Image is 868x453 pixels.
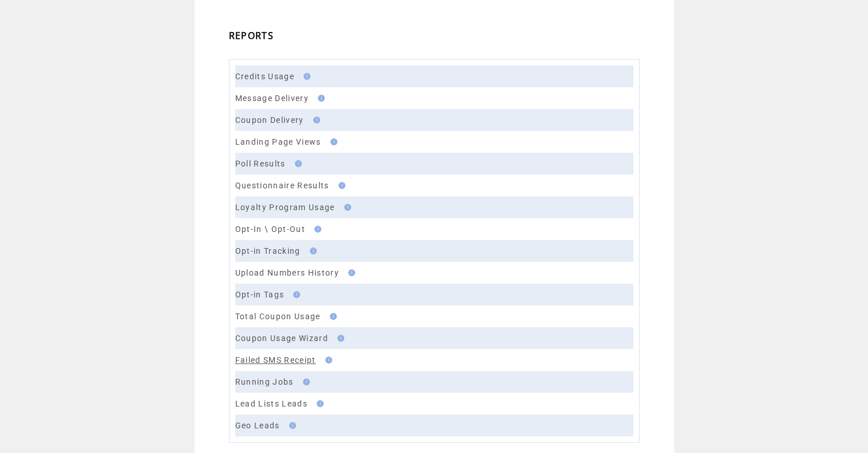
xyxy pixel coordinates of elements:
[300,73,310,80] img: help.gif
[235,421,280,430] a: Geo Leads
[299,378,310,385] img: help.gif
[341,204,351,211] img: help.gif
[334,335,344,342] img: help.gif
[310,117,320,123] img: help.gif
[235,334,328,343] a: Coupon Usage Wizard
[235,290,285,299] a: Opt-in Tags
[345,269,355,276] img: help.gif
[335,182,345,189] img: help.gif
[286,422,296,429] img: help.gif
[235,399,308,408] a: Lead Lists Leads
[235,115,304,125] a: Coupon Delivery
[235,355,316,365] a: Failed SMS Receipt
[311,226,321,233] img: help.gif
[314,95,325,102] img: help.gif
[291,160,302,167] img: help.gif
[326,313,337,320] img: help.gif
[229,29,274,42] span: REPORTS
[235,224,305,234] a: Opt-In \ Opt-Out
[235,181,329,190] a: Questionnaire Results
[327,138,337,145] img: help.gif
[313,400,324,407] img: help.gif
[235,159,286,168] a: Poll Results
[235,94,309,103] a: Message Delivery
[235,203,335,212] a: Loyalty Program Usage
[322,357,332,363] img: help.gif
[235,137,321,146] a: Landing Page Views
[235,268,339,277] a: Upload Numbers History
[306,247,317,254] img: help.gif
[235,246,301,255] a: Opt-in Tracking
[290,291,300,298] img: help.gif
[235,377,294,386] a: Running Jobs
[235,312,321,321] a: Total Coupon Usage
[235,72,294,81] a: Credits Usage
